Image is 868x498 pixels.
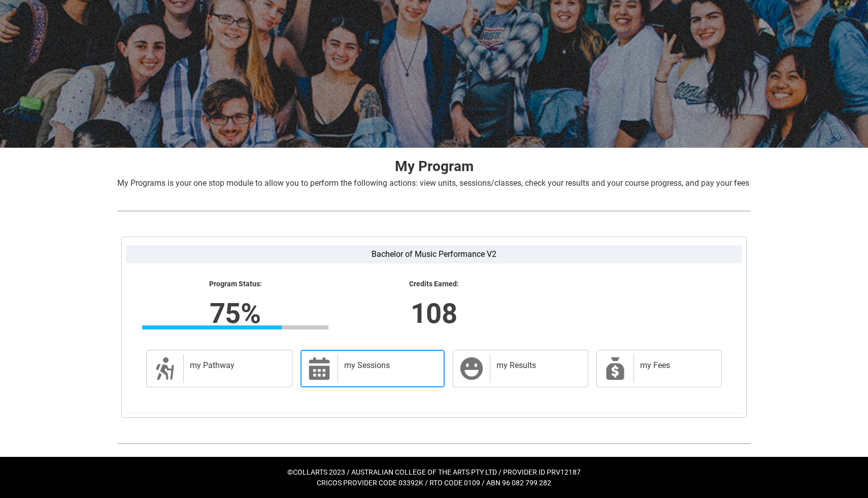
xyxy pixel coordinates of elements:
img: REDU_GREY_LINE [117,438,751,449]
span: Description of icon when needed [153,356,177,381]
strong: My Program [395,158,474,175]
h2: my Pathway [190,360,282,371]
span: My Payments [603,356,627,381]
img: REDU_GREY_LINE [117,206,751,216]
div: Progress Bar [142,325,328,329]
lightning-formatted-text: Credits Earned: [341,280,527,289]
a: my Fees [596,350,722,387]
a: my Results [453,350,588,387]
lightning-formatted-number: 75% [77,292,393,334]
label: Bachelor of Music Performance V2 [126,245,742,263]
h2: my Results [496,360,578,371]
h2: my Fees [640,360,711,371]
span: My Programs is your one stop module to allow you to perform the following actions: view units, se... [117,178,749,188]
a: my Pathway [146,350,292,387]
lightning-formatted-text: Program Status: [142,280,328,289]
lightning-formatted-number: 108 [276,292,592,334]
a: my Sessions [301,350,445,387]
h2: my Sessions [344,360,434,371]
